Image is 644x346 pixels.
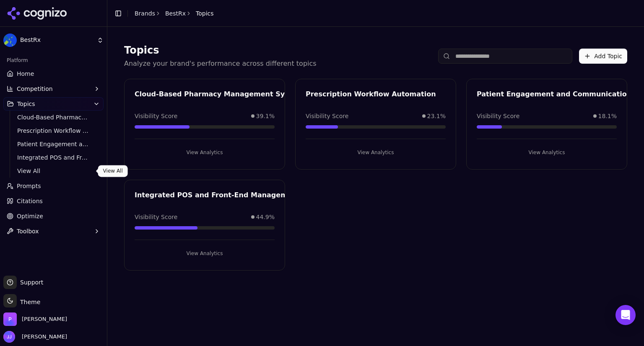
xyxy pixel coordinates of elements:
[14,125,93,137] a: Prescription Workflow Automation
[17,197,43,205] span: Citations
[135,213,177,221] span: Visibility Score
[135,89,307,99] div: Cloud-Based Pharmacy Management Systems
[17,278,43,287] span: Support
[3,34,17,47] img: BestRx
[3,97,104,111] button: Topics
[17,299,40,305] span: Theme
[17,182,41,190] span: Prompts
[598,112,617,120] span: 18.1%
[427,112,446,120] span: 23.1%
[103,168,123,174] p: View All
[17,227,39,235] span: Toolbox
[14,165,93,177] a: View All
[17,127,90,135] span: Prescription Workflow Automation
[477,112,519,120] span: Visibility Score
[306,112,348,120] span: Visibility Score
[20,36,93,44] span: BestRx
[3,225,104,238] button: Toolbox
[3,54,104,67] div: Platform
[615,305,636,325] div: Open Intercom Messenger
[14,111,93,123] a: Cloud-Based Pharmacy Management Systems
[22,315,67,323] span: Perrill
[18,333,67,341] span: [PERSON_NAME]
[124,59,317,69] p: Analyze your brand's performance across different topics
[14,138,93,150] a: Patient Engagement and Communication Tools
[3,312,17,326] img: Perrill
[135,9,214,18] nav: breadcrumb
[165,9,186,18] a: BestRx
[306,89,446,99] div: Prescription Workflow Automation
[135,247,275,260] button: View Analytics
[3,209,104,223] a: Optimize
[14,152,93,163] a: Integrated POS and Front-End Management
[17,153,90,162] span: Integrated POS and Front-End Management
[3,194,104,208] a: Citations
[3,82,104,96] button: Competition
[17,100,35,108] span: Topics
[17,70,34,78] span: Home
[17,212,43,220] span: Optimize
[124,44,317,57] h1: Topics
[3,67,104,80] a: Home
[3,331,67,343] button: Open user button
[17,140,90,148] span: Patient Engagement and Communication Tools
[17,167,90,175] span: View All
[579,49,627,64] button: Add Topic
[17,85,53,93] span: Competition
[135,10,155,17] a: Brands
[256,112,275,120] span: 39.1%
[306,146,446,159] button: View Analytics
[17,113,90,121] span: Cloud-Based Pharmacy Management Systems
[256,213,275,221] span: 44.9%
[3,312,67,326] button: Open organization switcher
[135,146,275,159] button: View Analytics
[196,9,214,18] span: Topics
[3,179,104,193] a: Prompts
[477,146,617,159] button: View Analytics
[135,112,177,120] span: Visibility Score
[135,190,300,200] div: Integrated POS and Front-End Management
[3,331,15,343] img: Jen Jones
